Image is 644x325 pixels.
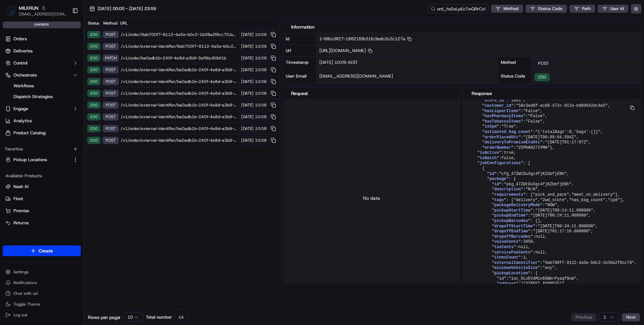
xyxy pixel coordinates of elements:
div: POST [103,90,119,97]
span: /v1/order/external-identifier/ba0adb1b-240f-4e8d-a3b9-3ef6bc80bf1b [121,102,237,108]
div: 200 [87,43,101,50]
span: [DATE] [241,138,254,143]
div: 200 [87,31,101,38]
span: Pylon [67,167,81,172]
span: orderNumber [485,145,511,150]
button: Toggle Theme [3,299,81,309]
button: Nash AI [3,181,81,192]
button: Notifications [3,278,81,287]
button: Log out [3,310,81,320]
img: 2790269178180_0ac78f153ef27d6c0503_72.jpg [14,64,26,76]
div: Start new chat [30,64,110,71]
span: Toggle Theme [13,301,40,307]
a: Promise [5,208,78,214]
span: "False" [523,109,540,113]
span: "[DATE]T00:09:04.594Z" [523,135,576,140]
span: [DATE] [241,102,254,108]
span: tags [494,198,504,202]
span: [PERSON_NAME] [21,104,54,109]
span: 10:08 [255,138,267,143]
div: 200 [534,73,550,81]
button: Pickup Locations [3,154,81,165]
span: /v1/order/external-identifier/ba0adb1b-240f-4e8d-a3b9-3ef6bc80bf1b [121,114,237,120]
div: User Email [283,71,317,84]
span: Chat with us! [13,291,38,296]
span: Nash AI [13,184,29,190]
img: Mark Latham [7,98,17,111]
span: null [535,250,545,255]
span: 10:09 [255,55,267,61]
span: address [499,281,516,286]
button: Orchestrate [3,70,81,81]
button: Fleet [3,193,81,204]
div: 200 [87,66,101,74]
a: Powered byPylon [47,166,81,172]
button: Engage [3,103,81,114]
a: Analytics [3,115,81,126]
span: "NOW" [545,203,557,207]
span: "any" [543,266,555,270]
span: "[DATE]T00:34:11.000000" [538,224,596,229]
div: 14 [175,313,187,322]
span: [DATE] 00:00 - [DATE] 23:59 [98,6,156,12]
button: MILKRUN [19,5,39,11]
span: requirements [494,192,523,197]
span: Status Code [538,6,562,12]
div: Past conversations [7,87,45,93]
span: /v1/order/external-identifier/ba0adb1b-240f-4e8d-a3b9-3ef6bc80bf1b [121,138,237,143]
span: "True" [501,124,516,129]
span: null [518,245,528,249]
img: 1736555255976-a54dd68f-1ca7-489b-9aae-adbdc363a1c4 [13,104,19,110]
span: isBatch [480,156,496,160]
span: "2wd_store" [540,198,567,202]
span: orderPlacedUtc [485,135,519,140]
div: POST [103,125,119,132]
span: [EMAIL_ADDRESS][DOMAIN_NAME] [319,73,393,79]
span: packageDeliveryMode [494,203,540,207]
span: false [501,156,514,160]
span: Deliveries [13,48,33,54]
div: Status Code [498,70,532,84]
span: [DATE] [241,126,254,131]
span: description [494,187,521,192]
span: [DATE] [241,91,254,96]
span: "50c3ed8f-ac06-472c-913a-bd89642dc4a5" [516,103,608,108]
span: /v1/order/external-identifier/ba0adb1b-240f-4e8d-a3b9-3ef6bc80bf1b [121,126,237,131]
span: "pick_and_pack" [533,192,569,197]
span: /v1/order/9ab700f7-9112-4a5e-b0c2-1b38a2f8cc70/autodispatch [121,32,237,37]
span: [PERSON_NAME] [21,122,54,128]
div: 200 [87,137,101,144]
span: dropoffEndTime [494,229,528,234]
div: Method [498,56,532,70]
span: 1-68cc9f27-18821f0b31fc3edc2c2c127a [319,36,412,42]
span: [EMAIL_ADDRESS][DOMAIN_NAME] [19,11,67,17]
button: Method [491,5,523,13]
span: isActive [480,150,499,155]
span: Total number [146,314,172,320]
button: [DATE] 00:00 - [DATE] 23:59 [87,4,159,13]
span: "[DATE]T00:14:11.000000" [535,208,593,213]
span: Rows per page [88,314,120,321]
span: "[STREET_ADDRESS]" [521,281,565,286]
span: User Id [610,6,624,12]
span: "[DATE]T01:17:16.000000" [533,229,591,234]
span: • [56,104,58,109]
span: "25PKAH27IVMA" [516,145,550,150]
span: id [494,182,499,187]
span: "meet_on_delivery" [572,192,615,197]
a: Returns [5,220,78,226]
span: pickupEndTime [494,213,526,218]
span: /v1/order/external-identifier/ba0adb1b-240f-4e8d-a3b9-3ef6bc80bf1b [121,67,237,73]
div: [DATE] 10:09 AEST [317,57,498,71]
span: [DATE] [241,67,254,73]
span: "[DATE]T00:24:11.000000" [531,213,589,218]
span: itemsCount [494,255,518,260]
button: Path [570,5,595,13]
span: Orchestrate [13,72,37,78]
div: Timestamp [283,57,317,71]
div: URL [120,20,277,26]
span: Control [13,60,28,66]
span: dropoffStartTime [494,224,533,229]
p: No data [363,195,380,201]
